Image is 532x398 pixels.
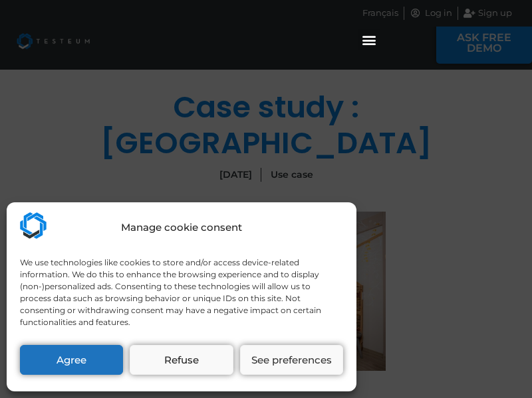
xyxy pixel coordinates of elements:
[358,29,380,50] div: Menu Toggle
[130,345,233,375] button: Refuse
[121,220,242,235] div: Manage cookie consent
[20,345,123,375] button: Agree
[20,257,342,328] div: We use technologies like cookies to store and/or access device-related information. We do this to...
[240,345,343,375] button: See preferences
[20,212,47,239] img: Testeum.com - Application crowdtesting platform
